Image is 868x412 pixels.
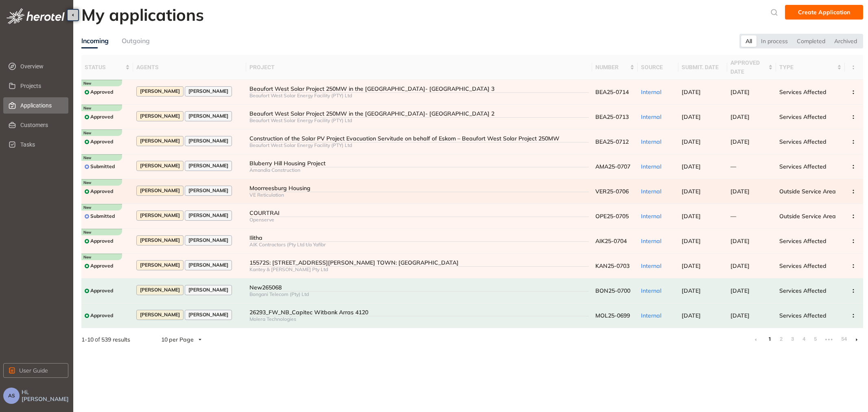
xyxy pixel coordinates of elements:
[776,55,845,80] th: type
[641,287,661,294] span: Internal
[140,88,180,94] span: [PERSON_NAME]
[249,167,589,173] div: Amandla Construction
[850,333,863,346] li: Next Page
[811,333,819,346] li: 5
[188,312,228,318] span: [PERSON_NAME]
[779,287,826,294] span: Services Affected
[641,163,661,170] span: Internal
[595,63,628,72] span: number
[792,35,830,47] div: Completed
[188,287,228,293] span: [PERSON_NAME]
[839,333,847,346] li: 54
[90,188,113,194] span: Approved
[641,113,661,121] span: Internal
[68,335,143,344] div: of
[249,309,589,316] div: 26293_FW_NB_Capitec Witbank Arras 4120
[140,138,180,144] span: [PERSON_NAME]
[140,262,180,268] span: [PERSON_NAME]
[682,287,701,294] span: [DATE]
[19,366,48,375] span: User Guide
[682,163,701,170] span: [DATE]
[101,336,130,343] span: 539 results
[249,267,589,272] div: Kantey & [PERSON_NAME] Pty Ltd
[682,262,701,270] span: [DATE]
[798,8,850,17] span: Create Application
[81,36,109,46] div: Incoming
[140,163,180,169] span: [PERSON_NAME]
[188,262,228,268] span: [PERSON_NAME]
[249,135,589,142] div: Construction of the Solar PV Project Evacuation Servitude on behalf of Eskom – Beaufort West Sola...
[90,213,115,219] span: Submitted
[682,113,701,121] span: [DATE]
[249,210,589,217] div: COURTRAI
[140,113,180,119] span: [PERSON_NAME]
[765,333,774,345] a: 1
[779,188,836,195] span: Outside Service Area
[249,118,589,123] div: Beaufort West Solar Energy Facility (PTY) Ltd
[595,287,630,294] span: BON25-0700
[90,164,115,169] span: Submitted
[20,97,62,114] span: Applications
[800,333,808,346] li: 4
[133,55,246,80] th: agents
[730,138,750,145] span: [DATE]
[811,333,819,345] a: 5
[3,363,68,378] button: User Guide
[8,393,15,399] span: AS
[7,8,65,24] img: logo
[592,55,638,80] th: number
[730,188,750,195] span: [DATE]
[595,312,630,319] span: MOL25-0699
[140,312,180,318] span: [PERSON_NAME]
[81,55,133,80] th: status
[249,142,589,148] div: Beaufort West Solar Energy Facility (PTY) Ltd
[249,192,589,198] div: VE Reticulation
[595,262,630,270] span: KAN25-0703
[90,263,113,269] span: Approved
[81,336,94,343] strong: 1 - 10
[249,259,589,266] div: 15572S: [STREET_ADDRESS][PERSON_NAME] TOWN: [GEOGRAPHIC_DATA]
[90,89,113,95] span: Approved
[641,262,661,270] span: Internal
[188,163,228,169] span: [PERSON_NAME]
[140,237,180,243] span: [PERSON_NAME]
[249,316,589,322] div: Molera Technologies
[90,238,113,244] span: Approved
[727,55,776,80] th: approved date
[249,284,589,291] div: New265068
[85,63,124,72] span: status
[730,58,767,76] span: approved date
[730,262,750,270] span: [DATE]
[682,88,701,96] span: [DATE]
[249,93,589,99] div: Beaufort West Solar Energy Facility (PTY) Ltd
[595,88,629,96] span: BEA25-0714
[3,388,20,404] button: AS
[638,55,678,80] th: source
[730,312,750,319] span: [DATE]
[779,113,826,121] span: Services Affected
[90,114,113,120] span: Approved
[682,138,701,145] span: [DATE]
[595,237,627,245] span: AIK25-0704
[641,213,661,220] span: Internal
[90,313,113,318] span: Approved
[249,85,589,92] div: Beaufort West Solar Project 250MW in the [GEOGRAPHIC_DATA]- [GEOGRAPHIC_DATA] 3
[249,185,589,192] div: Moorreesburg Housing
[800,333,808,345] a: 4
[779,312,826,319] span: Services Affected
[730,113,750,121] span: [DATE]
[641,138,661,145] span: Internal
[788,333,796,345] a: 3
[730,163,736,170] span: —
[20,136,62,153] span: Tasks
[641,88,661,96] span: Internal
[122,36,150,46] div: Outgoing
[90,139,113,145] span: Approved
[246,55,593,80] th: project
[188,113,228,119] span: [PERSON_NAME]
[188,188,228,193] span: [PERSON_NAME]
[641,188,661,195] span: Internal
[741,35,756,47] div: All
[641,237,661,245] span: Internal
[90,288,113,294] span: Approved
